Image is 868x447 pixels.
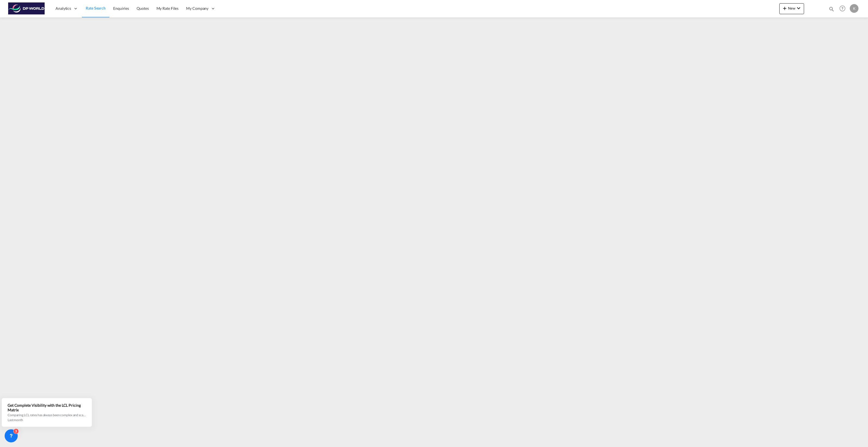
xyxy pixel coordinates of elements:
span: New [781,6,802,10]
span: Rate Search [86,6,106,10]
span: Help [838,4,847,13]
span: My Rate Files [156,6,179,11]
span: Enquiries [113,6,129,11]
md-icon: icon-chevron-down [795,5,802,11]
span: Analytics [56,6,71,11]
img: c08ca190194411f088ed0f3ba295208c.png [8,2,45,15]
div: K [850,4,858,13]
span: My Company [186,6,208,11]
md-icon: icon-plus 400-fg [781,5,788,11]
div: Help [838,4,850,14]
span: Quotes [137,6,149,11]
div: icon-magnify [829,6,835,14]
button: icon-plus 400-fgNewicon-chevron-down [779,3,804,14]
md-icon: icon-magnify [829,6,835,12]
